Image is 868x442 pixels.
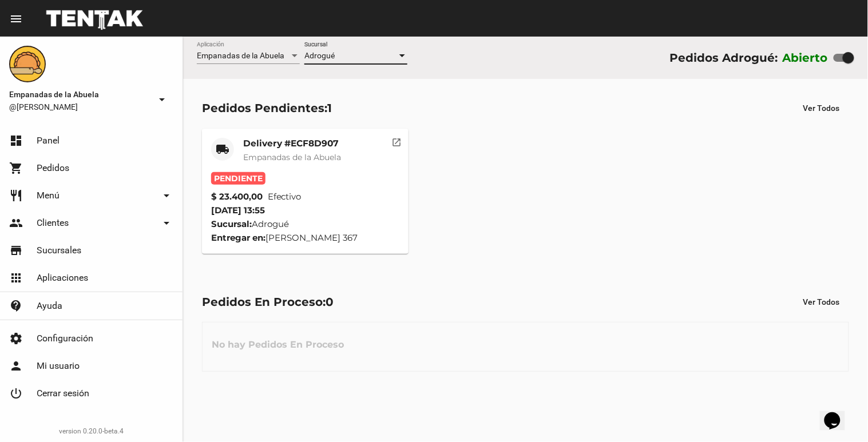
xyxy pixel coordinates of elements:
mat-card-title: Delivery #ECF8D907 [243,138,341,149]
mat-icon: people [9,216,23,230]
mat-icon: local_shipping [216,142,229,156]
span: Adrogué [304,51,335,60]
span: Menú [37,190,60,201]
span: Mi usuario [37,360,80,372]
div: Pedidos En Proceso: [202,293,334,311]
mat-icon: arrow_drop_down [155,93,169,106]
button: Ver Todos [794,292,849,312]
mat-icon: person [9,359,23,373]
span: 0 [326,295,334,309]
mat-icon: open_in_new [392,136,402,146]
div: version 0.20.0-beta.4 [9,425,173,437]
mat-icon: store [9,244,23,257]
span: Ver Todos [803,297,840,306]
span: Empanadas de la Abuela [243,152,341,162]
span: Cerrar sesión [37,388,89,399]
span: Pedidos [37,162,69,174]
strong: Sucursal: [211,218,252,229]
span: Empanadas de la Abuela [197,51,284,60]
mat-icon: restaurant [9,189,23,202]
div: Pedidos Pendientes: [202,99,332,117]
mat-icon: settings [9,332,23,345]
span: Ver Todos [803,103,840,113]
mat-icon: dashboard [9,134,23,148]
mat-icon: apps [9,271,23,285]
span: 1 [327,101,332,115]
button: Ver Todos [794,98,849,118]
span: [DATE] 13:55 [211,205,265,216]
span: Clientes [37,217,69,229]
span: Aplicaciones [37,272,88,284]
span: Ayuda [37,300,62,312]
strong: Entregar en: [211,232,265,243]
mat-icon: power_settings_new [9,387,23,400]
div: Pedidos Adrogué: [669,49,778,67]
mat-icon: arrow_drop_down [160,189,173,202]
span: Configuración [37,333,93,344]
mat-icon: menu [9,12,23,26]
iframe: chat widget [820,396,857,431]
img: f0136945-ed32-4f7c-91e3-a375bc4bb2c5.png [9,46,46,82]
mat-icon: contact_support [9,299,23,313]
strong: $ 23.400,00 [211,190,263,204]
span: Pendiente [211,172,265,185]
div: Adrogué [211,217,399,231]
span: Empanadas de la Abuela [9,87,150,101]
label: Abierto [783,49,829,67]
span: Efectivo [268,190,302,204]
span: Panel [37,135,60,146]
div: [PERSON_NAME] 367 [211,231,399,245]
span: Sucursales [37,245,81,256]
mat-icon: shopping_cart [9,161,23,175]
h3: No hay Pedidos En Proceso [203,328,353,362]
mat-icon: arrow_drop_down [160,216,173,230]
span: @[PERSON_NAME] [9,101,150,113]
